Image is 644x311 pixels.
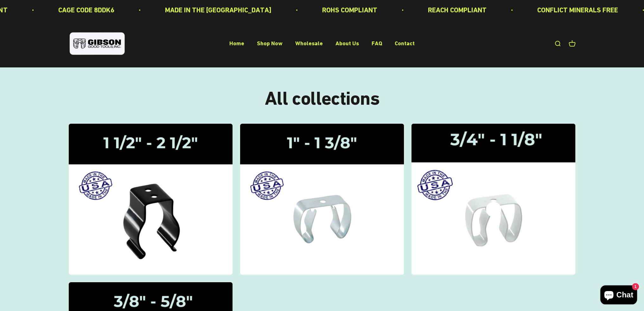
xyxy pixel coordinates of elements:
[69,124,233,275] img: Gibson gripper clips one and a half inch to two and a half inches
[407,119,580,279] img: Gripper Clips | 3/4" - 1 1/8"
[411,124,575,275] a: Gripper Clips | 3/4" - 1 1/8"
[423,4,481,16] p: REACH COMPLIANT
[395,40,415,47] a: Contact
[335,40,359,47] a: About Us
[53,4,109,16] p: CAGE CODE 8DDK6
[372,40,382,47] a: FAQ
[295,40,323,47] a: Wholesale
[229,40,244,47] a: Home
[598,285,639,306] inbox-online-store-chat: Shopify online store chat
[257,40,283,47] a: Shop Now
[532,4,613,16] p: CONFLICT MINERALS FREE
[317,4,372,16] p: ROHS COMPLIANT
[240,124,404,275] img: Gripper Clips | 1" - 1 3/8"
[160,4,266,16] p: MADE IN THE [GEOGRAPHIC_DATA]
[69,88,576,109] h1: All collections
